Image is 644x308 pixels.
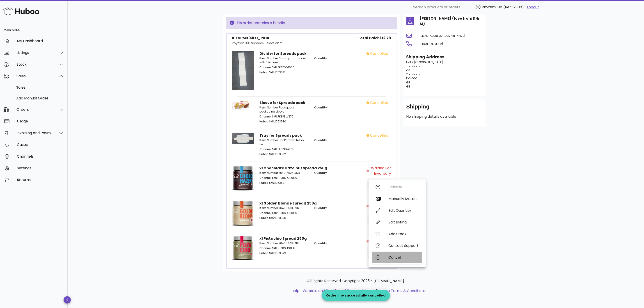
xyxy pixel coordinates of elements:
[259,152,275,156] span: Huboo SKU:
[17,119,64,123] div: Usage
[368,249,391,257] button: action
[16,51,53,55] div: Listings
[314,171,364,175] p: 1
[406,54,482,60] h3: Shipping Address
[420,34,465,38] span: [EMAIL_ADDRESS][DOMAIN_NAME]
[314,56,364,60] p: 1
[259,251,275,255] span: Huboo SKU:
[368,179,391,187] button: action
[406,60,443,64] span: Flat 2 [GEOGRAPHIC_DATA]
[259,171,309,175] p: 7640155340373
[259,176,278,180] span: Channel SKU:
[259,56,279,60] span: Item Number:
[232,35,284,41] div: KITSPMX03EU_PICK
[482,5,502,10] span: Rhythm 108
[503,5,524,10] span: (Ref: 12308)
[314,206,328,210] span: Quantity:
[388,232,419,236] div: Add Stock
[406,76,417,80] span: EX3 0QQ
[227,278,485,284] p: All Rights Reserved. Copyright 2025 - [DOMAIN_NAME]
[388,255,419,260] div: Cancel
[259,176,309,180] p: R108SPCH01EU
[301,288,426,294] li: and
[259,138,279,142] span: Item Number:
[259,65,309,69] p: PKSPDIV1000
[259,206,309,210] p: 7640155341196
[370,100,388,106] span: cancelled
[259,65,278,69] span: Channel SKU:
[17,39,64,43] div: My Dashboard
[259,241,279,245] span: Item Number:
[259,56,309,64] p: Flat strip cardboard with fold lines
[259,216,309,220] p: 1053528
[314,106,364,110] p: 1
[314,138,328,142] span: Quantity:
[377,288,426,293] a: Service Terms & Conditions
[314,106,328,109] span: Quantity:
[259,100,305,105] strong: Sleeve for Spreads pack
[16,131,53,135] div: Invoicing and Payments
[3,6,39,16] img: Huboo Logo
[16,96,64,100] div: Add Manual Order
[259,115,309,119] p: PKSPSLV275
[259,106,309,114] p: Flat square packaging sleeve
[322,293,390,298] div: Order line successfully cancelled
[232,236,254,260] img: Product Image
[314,206,364,210] p: 1
[388,208,419,213] div: Edit Quantity
[406,68,410,72] span: GB
[17,166,64,170] div: Settings
[259,152,309,156] p: 1053532
[259,181,275,185] span: Huboo SKU:
[388,197,419,201] div: Manually Match
[16,85,64,90] div: Sales
[17,143,64,147] div: Cases
[232,165,254,191] img: Product Image
[314,241,364,245] p: 1
[230,20,394,26] div: This order contains a bundle
[232,133,254,144] img: Product Image
[406,80,410,84] span: GB
[388,220,419,224] div: Edit Listing
[358,35,391,41] span: Total Paid: £12.79
[259,138,309,146] p: Flat Pack white box net
[259,115,278,118] span: Channel SKU:
[420,16,482,27] h4: [PERSON_NAME] (love from K & M)
[420,42,443,46] span: [PHONE_NUMBER]
[259,133,302,138] strong: Tray for Spreads pack
[259,120,275,123] span: Huboo SKU:
[259,246,278,250] span: Channel SKU:
[16,74,53,78] div: Sales
[314,171,328,175] span: Quantity:
[370,133,388,138] span: cancelled
[406,64,420,68] span: Topsham
[259,171,279,175] span: Item Number:
[232,51,254,90] img: Product Image
[232,41,284,46] div: Rhythm 108 Spreads Selection x...
[259,70,275,74] span: Huboo SKU:
[406,103,482,114] div: Shipping
[17,178,64,182] div: Returns
[259,201,317,206] strong: x1 Golden Blonde Spread 250g
[17,154,64,159] div: Channels
[259,181,309,185] p: 1053527
[406,72,420,76] span: Topsham
[232,201,254,226] img: Product Image
[388,244,419,248] div: Contact Support
[259,106,279,109] span: Item Number:
[259,216,275,220] span: Huboo SKU:
[314,241,328,245] span: Quantity:
[259,211,278,215] span: Channel SKU:
[259,147,278,151] span: Channel SKU:
[16,62,53,67] div: Stock
[259,51,307,56] strong: Divider for Spreads pack
[232,100,254,110] img: Product Image
[368,214,391,222] button: action
[259,70,309,74] p: 1053531
[259,206,279,210] span: Item Number:
[16,107,53,112] div: Orders
[259,165,327,171] strong: x1 Chocolate Hazelnut Spread 250g
[370,165,391,176] span: Waiting for Inventory
[259,251,309,255] p: 1053529
[303,288,370,293] a: Website and Dashboard Terms of Use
